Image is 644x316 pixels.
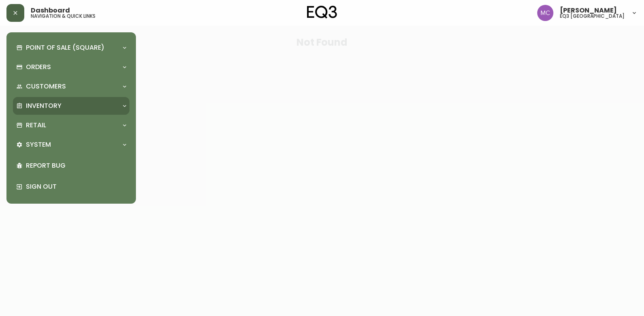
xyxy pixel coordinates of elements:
span: Dashboard [31,7,70,14]
div: Inventory [13,97,129,115]
img: logo [307,6,337,19]
h5: eq3 [GEOGRAPHIC_DATA] [560,14,625,19]
p: Sign Out [26,182,126,191]
div: Retail [13,116,129,134]
div: Point of Sale (Square) [13,39,129,57]
p: Customers [26,82,66,91]
p: Retail [26,121,46,130]
p: Point of Sale (Square) [26,43,104,52]
span: [PERSON_NAME] [560,7,617,14]
div: Customers [13,78,129,95]
p: Report Bug [26,161,126,170]
p: Orders [26,63,51,72]
p: Inventory [26,101,61,110]
h5: navigation & quick links [31,14,95,19]
img: 6dbdb61c5655a9a555815750a11666cc [537,5,553,21]
div: System [13,136,129,154]
p: System [26,140,51,149]
div: Orders [13,58,129,76]
div: Sign Out [13,176,129,197]
div: Report Bug [13,155,129,176]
